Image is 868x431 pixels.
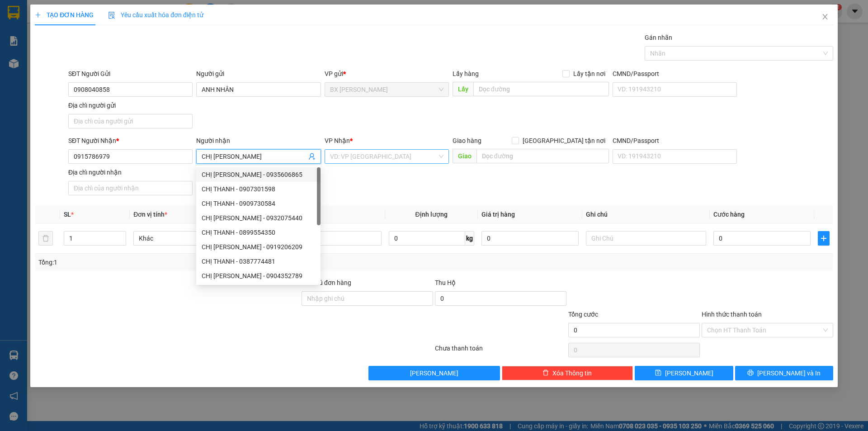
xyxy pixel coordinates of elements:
[202,256,315,266] div: CHỊ THANH - 0387774481
[202,242,315,252] div: CHỊ [PERSON_NAME] - 0919206209
[196,182,321,196] div: CHỊ THANH - 0907301598
[812,5,838,30] button: Close
[108,12,115,19] img: icon
[116,238,126,245] span: Decrease Value
[68,114,193,128] input: Địa chỉ của người gửi
[453,149,476,163] span: Giao
[68,69,193,79] div: SĐT Người Gửi
[453,137,481,144] span: Giao hàng
[325,137,350,144] span: VP Nhận
[476,149,609,163] input: Dọc đường
[453,82,473,96] span: Lấy
[818,231,830,246] button: plus
[35,12,41,18] span: plus
[325,69,449,79] div: VP gửi
[747,369,754,377] span: printer
[502,366,633,380] button: deleteXóa Thông tin
[465,231,474,246] span: kg
[196,196,321,211] div: CHỊ THANH - 0909730584
[196,240,321,254] div: CHỊ THANH - 0919206209
[582,206,710,223] th: Ghi chú
[735,366,833,380] button: printer[PERSON_NAME] và In
[613,136,737,146] div: CMND/Passport
[196,136,321,146] div: Người nhận
[68,181,193,195] input: Địa chỉ của người nhận
[435,279,456,286] span: Thu Hộ
[302,291,433,306] input: Ghi chú đơn hàng
[64,211,71,218] span: SL
[821,13,829,20] span: close
[86,39,178,52] div: 0399699808
[8,9,22,18] span: Gửi:
[108,11,203,19] span: Yêu cầu xuất hóa đơn điện tử
[818,235,829,242] span: plus
[570,69,609,79] span: Lấy tận nơi
[481,231,579,246] input: 0
[118,233,124,238] span: up
[330,83,443,96] span: BX Cao Lãnh
[202,170,315,180] div: CHỊ [PERSON_NAME] - 0935606865
[665,368,713,378] span: [PERSON_NAME]
[434,343,567,359] div: Chưa thanh toán
[586,231,706,246] input: Ghi Chú
[481,211,515,218] span: Giá trị hàng
[196,225,321,240] div: CHỊ THANH - 0899554350
[38,257,335,267] div: Tổng: 1
[68,136,193,146] div: SĐT Người Nhận
[8,51,80,64] div: 0939901186
[118,239,124,245] span: down
[202,227,315,237] div: CHỊ THANH - 0899554350
[702,311,762,318] label: Hình thức thanh toán
[519,136,609,146] span: [GEOGRAPHIC_DATA] tận nơi
[133,211,167,218] span: Đơn vị tính
[68,167,193,177] div: Địa chỉ người nhận
[196,69,321,79] div: Người gửi
[202,271,315,281] div: CHỊ [PERSON_NAME] - 0904352789
[8,29,80,51] div: CHỊ [PERSON_NAME]
[635,366,733,380] button: save[PERSON_NAME]
[38,231,53,246] button: delete
[568,311,598,318] span: Tổng cước
[68,100,193,110] div: Địa chỉ người gửi
[473,82,609,96] input: Dọc đường
[196,211,321,225] div: CHỊ THANH - 0932075440
[302,279,351,286] label: Ghi chú đơn hàng
[35,11,94,19] span: TẠO ĐƠN HÀNG
[308,153,316,160] span: user-add
[542,369,549,377] span: delete
[655,369,661,377] span: save
[139,232,248,245] span: Khác
[116,232,126,238] span: Increase Value
[202,213,315,223] div: CHỊ [PERSON_NAME] - 0932075440
[196,167,321,182] div: CHỊ THANH HOA - 0935606865
[202,199,315,208] div: CHỊ THANH - 0909730584
[645,34,672,41] label: Gán nhãn
[86,28,178,39] div: ANH VIỆT
[552,368,592,378] span: Xóa Thông tin
[368,366,500,380] button: [PERSON_NAME]
[8,64,72,111] span: QUỸ TÍN DỤNG BÀ TỨ
[196,254,321,269] div: CHỊ THANH - 0387774481
[196,269,321,283] div: CHỊ THANH - 0904352789
[613,69,737,79] div: CMND/Passport
[202,184,315,194] div: CHỊ THANH - 0907301598
[86,8,108,17] span: Nhận:
[757,368,821,378] span: [PERSON_NAME] và In
[86,8,178,28] div: [GEOGRAPHIC_DATA]
[8,8,80,29] div: BX [PERSON_NAME]
[410,368,458,378] span: [PERSON_NAME]
[261,231,381,246] input: VD: Bàn, Ghế
[453,70,479,77] span: Lấy hàng
[415,211,448,218] span: Định lượng
[713,211,745,218] span: Cước hàng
